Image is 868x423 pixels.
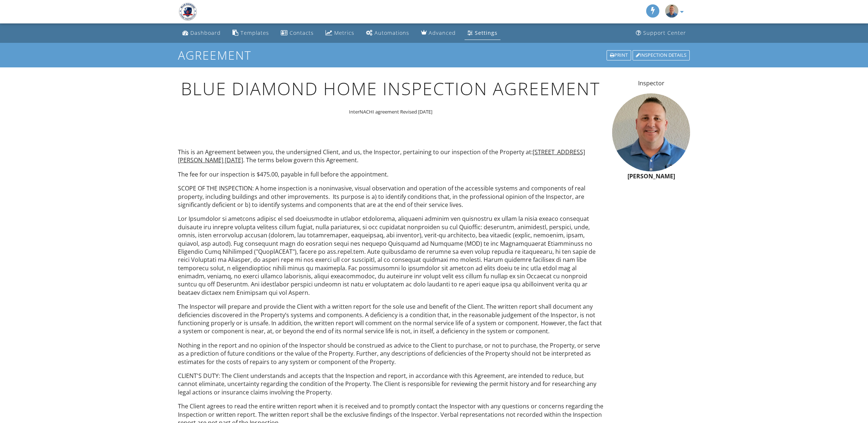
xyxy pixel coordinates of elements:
p: SCOPE OF THE INSPECTION: A home inspection is a noninvasive, visual observation and operation of ... [178,184,604,209]
div: Automations [375,29,409,36]
div: Support Center [643,29,686,36]
a: Automations (Basic) [363,26,412,40]
img: head_shot_closer.jpg [665,4,678,18]
div: Metrics [334,29,354,36]
a: Templates [230,26,272,40]
p: This is an Agreement between you, the undersigned Client, and us, the Inspector, pertaining to ou... [178,148,604,164]
p: Lor Ipsumdolor si ametcons adipisc el sed doeiusmodte in utlabor etdolorema, aliquaeni adminim ve... [178,215,604,297]
div: Dashboard [190,29,221,36]
a: Settings [465,26,500,40]
img: head_shot_closer.jpg [612,93,690,171]
img: Blue Diamond Home Inspection Inc. [178,2,198,22]
h1: Agreement [178,49,690,62]
h1: Blue Diamond Home Inspection Agreement [178,79,604,99]
p: The Inspector will prepare and provide the Client with a written report for the sole use and bene... [178,303,604,335]
p: Inspector [612,79,690,87]
p: Nothing in the report and no opinion of the Inspector should be construed as advice to the Client... [178,341,604,366]
p: InterNACHI agreement Revised [DATE] [178,108,604,115]
p: CLIENT'S DUTY: The Client understands and accepts that the Inspection and report, in accordance w... [178,372,604,396]
a: Inspection Details [632,49,690,61]
a: Support Center [633,26,689,40]
div: Print [607,50,631,60]
a: Print [606,49,632,61]
div: Inspection Details [633,50,690,60]
a: Dashboard [179,26,224,40]
h6: [PERSON_NAME] [612,173,690,180]
div: Settings [475,29,498,36]
p: The fee for our inspection is $475.00, payable in full before the appointment. [178,170,604,178]
div: Templates [241,29,269,36]
div: Advanced [429,29,456,36]
a: Metrics [323,26,357,40]
div: Contacts [290,29,314,36]
a: Advanced [418,26,459,40]
span: [STREET_ADDRESS][PERSON_NAME] [DATE] [178,148,585,164]
a: Contacts [278,26,317,40]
